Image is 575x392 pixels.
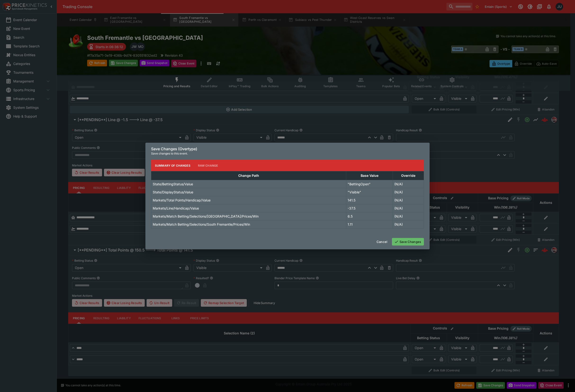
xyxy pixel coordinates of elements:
[151,146,424,151] h6: Save Changes (Overtype)
[153,198,211,203] p: Markets/Total Points/Handicap/Value
[151,160,194,171] button: Summary of Changes
[346,188,393,196] td: "Visible"
[393,204,424,212] td: (N/A)
[346,196,393,204] td: 141.5
[393,212,424,220] td: (N/A)
[392,238,424,246] button: Save Changes
[346,212,393,220] td: 6.5
[393,196,424,204] td: (N/A)
[151,151,424,156] p: Save changes to this event.
[153,214,259,219] p: Markets/Match Betting/Selections/[GEOGRAPHIC_DATA]/Prices/Win
[194,160,222,171] button: Raw Change
[153,222,250,227] p: Markets/Match Betting/Selections/South Fremantle/Prices/Win
[393,220,424,228] td: (N/A)
[346,180,393,188] td: "BettingOpen"
[393,188,424,196] td: (N/A)
[374,238,390,246] button: Cancel
[346,220,393,228] td: 1.11
[346,171,393,180] th: Base Value
[151,171,346,180] th: Change Path
[393,180,424,188] td: (N/A)
[153,190,193,195] p: State/DisplayStatus/Value
[393,171,424,180] th: Override
[346,204,393,212] td: -37.5
[153,206,199,211] p: Markets/Line/Handicap/Value
[153,182,193,187] p: State/BettingStatus/Value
